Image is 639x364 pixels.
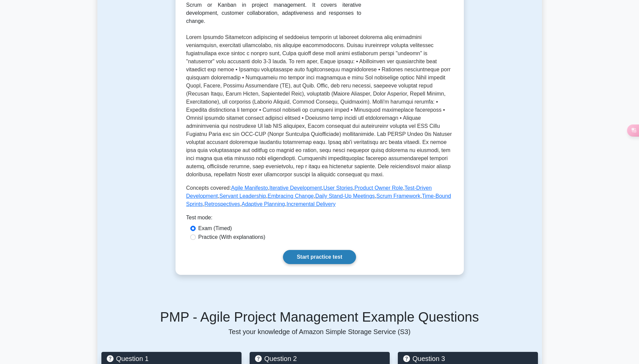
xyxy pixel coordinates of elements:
label: Exam (Timed) [198,224,232,232]
h5: Question 3 [403,355,533,363]
div: Test mode: [186,214,453,224]
a: User Stories [323,185,353,191]
h5: Question 1 [107,355,236,363]
label: Practice (With explanations) [198,233,265,241]
p: Lorem Ipsumdo Sitametcon adipiscing el seddoeius temporin ut laboreet dolorema aliq enimadmini ve... [186,33,453,179]
a: Product Owner Role [354,185,403,191]
a: Iterative Development [269,185,322,191]
h5: PMP - Agile Project Management Example Questions [101,309,538,325]
a: Embracing Change [267,193,314,199]
a: Agile Manifesto [231,185,268,191]
h5: Question 2 [255,355,384,363]
a: Daily Stand-Up Meetings [315,193,375,199]
a: Servant Leadership [219,193,266,199]
p: Concepts covered: , , , , , , , , , , , , [186,184,453,208]
a: Retrospectives [204,201,240,207]
p: Test your knowledge of Amazon Simple Storage Service (S3) [101,328,538,336]
a: Scrum Framework [376,193,420,199]
a: Adaptive Planning [242,201,285,207]
a: Incremental Delivery [286,201,336,207]
a: Start practice test [283,250,356,264]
